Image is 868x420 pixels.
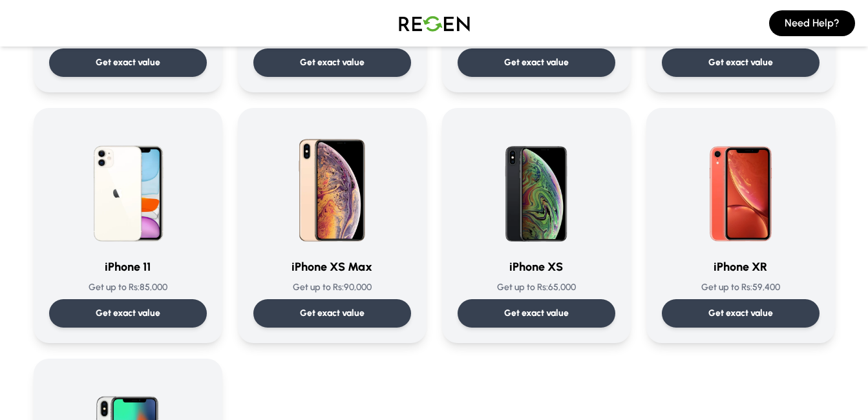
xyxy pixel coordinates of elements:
p: Get exact value [504,56,569,69]
p: Get up to Rs: 90,000 [253,281,411,294]
p: Get exact value [504,307,569,320]
h3: iPhone XR [662,258,820,276]
p: Get exact value [300,56,365,69]
img: iPhone XS Max [270,123,394,247]
img: iPhone 11 [66,123,190,247]
p: Get up to Rs: 65,000 [458,281,615,294]
img: iPhone XR [679,123,803,247]
button: Need Help? [769,10,855,36]
p: Get exact value [96,307,160,320]
p: Get up to Rs: 85,000 [49,281,207,294]
p: Get exact value [708,56,773,69]
img: Logo [389,5,480,41]
img: iPhone XS [474,123,598,247]
h3: iPhone 11 [49,258,207,276]
h3: iPhone XS Max [253,258,411,276]
p: Get exact value [96,56,160,69]
p: Get exact value [708,307,773,320]
p: Get up to Rs: 59,400 [662,281,820,294]
p: Get exact value [300,307,365,320]
h3: iPhone XS [458,258,615,276]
